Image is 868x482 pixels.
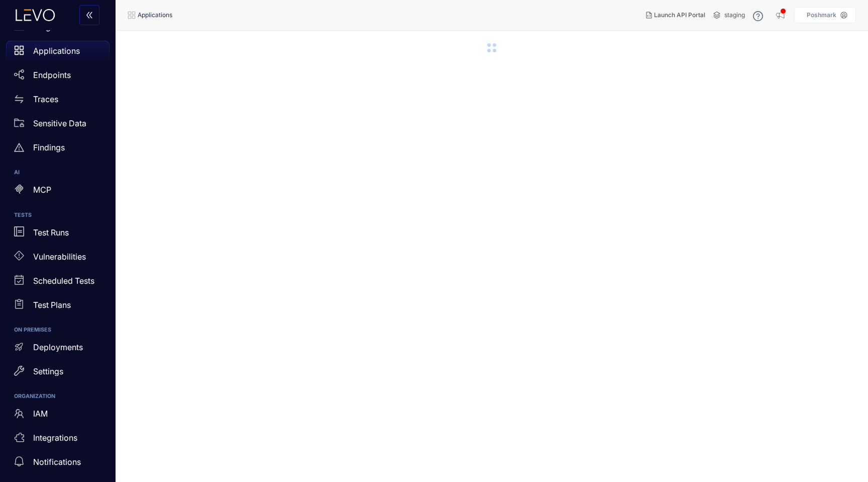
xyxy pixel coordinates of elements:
a: MCP [6,180,110,204]
span: double-left [85,11,93,20]
span: swap [14,94,24,104]
p: Poshmark [807,12,836,19]
span: Applications [138,12,172,19]
a: Notifications [6,452,110,476]
p: Test Plans [33,300,71,309]
a: Settings [6,361,110,385]
a: Deployments [6,337,110,361]
span: Launch API Portal [654,12,705,19]
p: Notifications [33,457,81,466]
p: Settings [33,367,63,376]
p: Findings [33,143,65,152]
p: Endpoints [33,70,71,79]
p: Deployments [33,343,83,352]
p: Test Runs [33,228,69,237]
a: Scheduled Tests [6,271,110,295]
p: Vulnerabilities [33,252,86,261]
a: Applications [6,41,110,65]
p: Integrations [33,433,77,442]
h6: ORGANIZATION [14,393,101,399]
a: IAM [6,404,110,428]
span: warning [14,142,24,152]
span: staging [724,12,745,19]
p: MCP [33,185,51,194]
a: Test Runs [6,222,110,247]
a: Findings [6,137,110,162]
a: Vulnerabilities [6,247,110,271]
p: Scheduled Tests [33,276,94,285]
span: team [14,409,24,419]
a: Endpoints [6,65,110,89]
h6: ON PREMISES [14,327,101,333]
a: Test Plans [6,295,110,319]
p: IAM [33,409,48,418]
a: Traces [6,89,110,113]
a: Sensitive Data [6,113,110,137]
p: Traces [33,95,58,104]
h6: AI [14,170,101,176]
p: Applications [33,46,80,55]
a: Integrations [6,428,110,452]
button: Launch API Portal [638,7,713,23]
p: Sensitive Data [33,119,86,128]
h6: TESTS [14,212,101,218]
button: double-left [79,5,99,25]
